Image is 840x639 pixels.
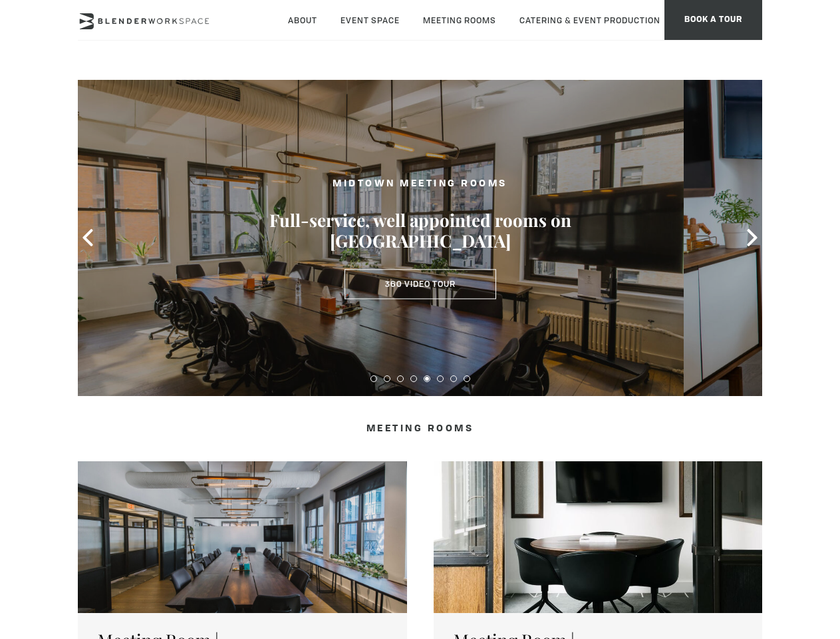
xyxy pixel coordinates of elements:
iframe: Chat Widget [601,469,840,639]
h3: Full-service, well appointed rooms on [GEOGRAPHIC_DATA] [267,210,573,252]
a: 360 Video Tour [345,269,496,300]
h4: Meeting Rooms [144,423,696,435]
h2: MIDTOWN MEETING ROOMS [267,176,573,193]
